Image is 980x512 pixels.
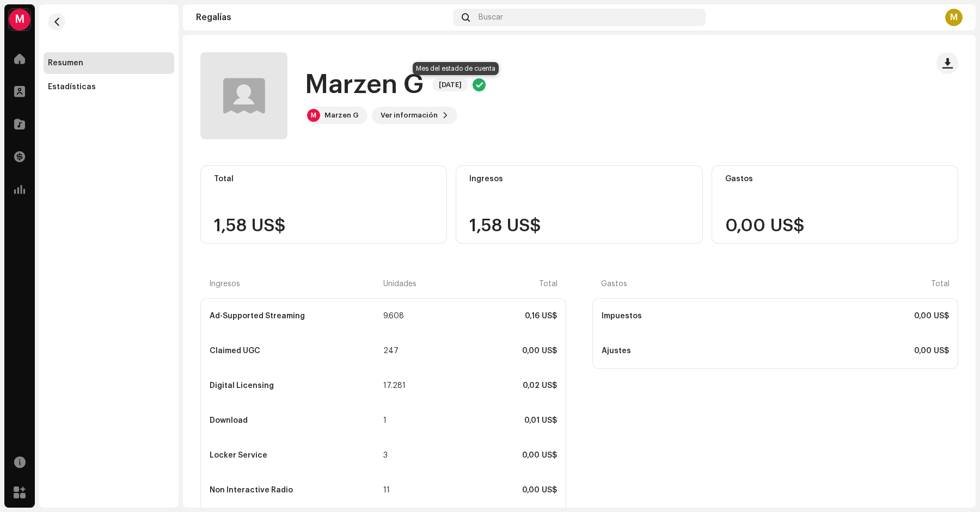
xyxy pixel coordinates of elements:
span: Ver información [381,104,438,126]
span: Buscar [479,13,503,22]
div: 17.281 [383,381,418,390]
div: Estadísticas [48,83,96,91]
div: M [9,9,30,30]
div: Gastos [601,280,774,288]
div: Impuestos [602,312,774,320]
div: Resumen [48,59,83,67]
re-o-card-value: Total [200,165,447,244]
div: Regalías [196,13,449,22]
re-m-nav-item: Resumen [44,52,174,74]
div: 11 [383,486,418,495]
div: 0,00 US$ [420,347,557,355]
div: Marzen G [324,111,359,120]
div: 3 [383,451,418,460]
div: Total [776,280,950,288]
re-o-card-value: Gastos [712,165,958,244]
re-o-card-value: Ingresos [456,165,702,244]
div: 0,02 US$ [420,381,557,390]
div: Gastos [725,175,945,183]
div: 0,00 US$ [776,312,949,320]
div: Ajustes [602,347,774,355]
div: Claimed UGC [210,347,381,355]
div: M [307,109,320,122]
div: 1 [383,416,418,425]
div: Unidades [383,280,418,288]
div: Download [210,416,381,425]
div: 9.608 [383,312,418,320]
div: Ingresos [209,280,381,288]
div: Ad-Supported Streaming [210,312,381,320]
div: 0,00 US$ [420,451,557,460]
div: Total [214,175,433,183]
div: 0,01 US$ [420,416,557,425]
div: 0,16 US$ [420,312,557,320]
div: 247 [383,347,418,355]
div: M [945,9,963,26]
h1: Marzen G [305,67,424,102]
div: Ingresos [469,175,689,183]
div: Total [420,280,558,288]
div: Digital Licensing [210,381,381,390]
button: Ver información [372,107,457,124]
div: Non Interactive Radio [210,486,381,495]
span: [DATE] [432,78,468,91]
re-m-nav-item: Estadísticas [44,76,174,98]
div: 0,00 US$ [776,347,949,355]
div: 0,00 US$ [420,486,557,495]
div: Locker Service [210,451,381,460]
